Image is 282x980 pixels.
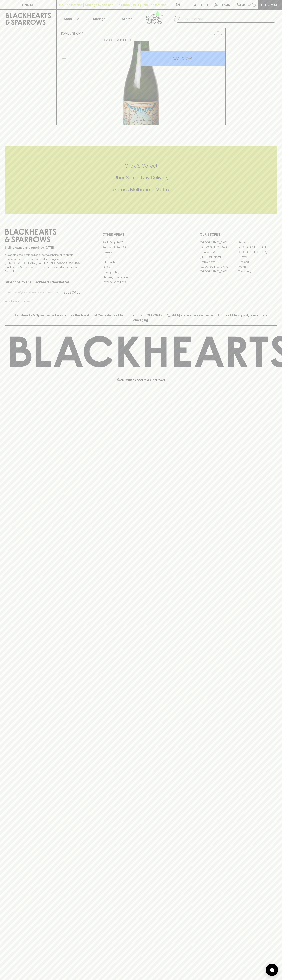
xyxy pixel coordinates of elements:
[57,10,85,28] button: Shop
[92,16,105,21] p: Tastings
[200,254,238,259] a: [PERSON_NAME]
[238,240,277,245] a: Braddon
[200,250,238,254] a: Brunswick West
[85,10,113,28] a: Tastings
[5,186,277,193] h5: Across Melbourne Metro
[102,245,180,250] a: Business & Bulk Gifting
[200,259,238,264] a: Fitzroy North
[63,290,80,295] p: SUBSCRIBE
[238,254,277,259] a: Fitzroy
[220,2,230,7] p: Login
[72,32,81,35] a: SHOP
[5,246,82,250] p: Sibling owned and run since [DATE]
[102,240,180,245] a: Bottle Drop FAQ's
[5,253,82,273] p: It is against the law to sell or supply alcohol to, or to obtain alcohol on behalf of a person un...
[104,38,131,42] button: Add to wishlist
[5,174,277,181] h5: Uber Same-Day Delivery
[270,968,274,972] img: bubble-icon
[8,289,62,296] input: e.g. jane@blackheartsandsparrows.com.au
[64,16,72,21] p: Shop
[8,313,274,322] p: Blackhearts & Sparrows acknowledges the traditional Custodians of land throughout [GEOGRAPHIC_DAT...
[173,56,194,61] p: ADD TO CART
[238,250,277,254] a: [GEOGRAPHIC_DATA]
[200,264,238,269] a: [GEOGRAPHIC_DATA]
[238,245,277,250] a: [GEOGRAPHIC_DATA]
[200,232,277,237] p: OUR STORES
[102,265,180,270] a: FAQ's
[57,41,225,125] img: 50758.png
[5,280,82,285] p: Subscribe to The Blackhearts Newsletter
[200,240,238,245] a: [GEOGRAPHIC_DATA]
[5,299,82,303] p: We will never spam you
[44,261,81,265] strong: Liquor License #32064953
[5,146,277,214] div: Call to action block
[22,2,34,7] p: FIND US
[102,232,180,237] p: OTHER AREAS
[122,16,132,21] p: Stores
[102,250,180,255] a: Careers
[184,16,274,22] input: Try "Pinot noir"
[141,51,225,66] button: ADD TO CART
[200,269,238,274] a: [GEOGRAPHIC_DATA]
[212,29,224,40] button: Add to wishlist
[102,280,180,285] a: Terms & Conditions
[238,259,277,264] a: Geelong
[238,264,277,269] a: Prahran
[62,288,82,297] button: SUBSCRIBE
[102,255,180,260] a: Contact Us
[200,245,238,250] a: [GEOGRAPHIC_DATA]
[60,32,69,35] a: HOME
[113,10,141,28] a: Stores
[261,2,279,7] p: Checkout
[102,275,180,279] a: Shipping Information
[237,2,246,7] p: $0.00
[253,4,255,6] p: 0
[238,269,277,274] a: Thornbury
[102,270,180,275] a: Privacy Policy
[194,2,209,7] p: Wishlist
[102,260,180,265] a: Gift Cards
[5,163,277,169] h5: Click & Collect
